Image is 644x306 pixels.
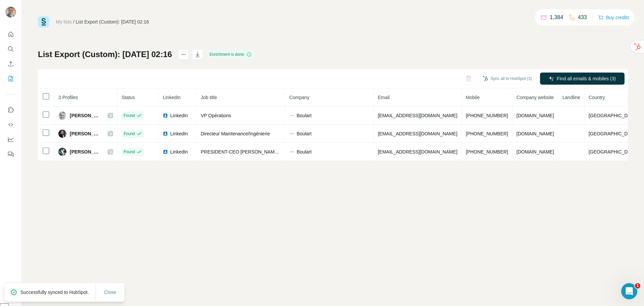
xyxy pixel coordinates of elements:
span: [DOMAIN_NAME] [517,113,554,118]
span: [GEOGRAPHIC_DATA] [589,131,638,136]
img: Avatar [58,130,66,138]
img: LinkedIn logo [163,113,168,118]
p: 1,384 [550,13,563,21]
span: Find all emails & mobiles (3) [557,75,616,82]
div: List Export (Custom): [DATE] 02:16 [76,18,149,25]
span: Mobile [466,95,480,100]
span: [PERSON_NAME] [70,112,101,119]
span: [EMAIL_ADDRESS][DOMAIN_NAME] [378,113,457,118]
span: Close [104,289,116,296]
img: company-logo [289,131,294,136]
iframe: Intercom live chat [621,283,637,299]
span: Company website [517,95,554,100]
span: [PHONE_NUMBER] [466,113,508,118]
div: Enrichment is done [208,50,254,58]
img: company-logo [289,113,294,118]
span: [GEOGRAPHIC_DATA] [589,149,638,155]
h1: List Export (Custom): [DATE] 02:16 [38,49,172,60]
span: Country [589,95,605,100]
span: PRESIDENT-CEO [PERSON_NAME] (CAD-USA customer based) [201,149,339,155]
span: Boulart [297,130,311,137]
button: My lists [5,73,16,85]
a: My lists [56,19,72,25]
span: Found [123,149,135,155]
button: Use Surfe on LinkedIn [5,104,16,116]
img: Avatar [58,148,66,156]
img: Surfe Logo [38,16,49,28]
button: Sync all to HubSpot (3) [478,74,537,84]
img: Avatar [5,7,16,17]
span: Email [378,95,389,100]
span: [PERSON_NAME] [70,130,101,137]
span: Boulart [297,112,311,119]
span: [PHONE_NUMBER] [466,131,508,136]
span: [EMAIL_ADDRESS][DOMAIN_NAME] [378,149,457,155]
p: Successfully synced to HubSpot. [20,289,94,296]
span: Boulart [297,148,311,155]
span: [GEOGRAPHIC_DATA] [589,113,638,118]
span: 3 Profiles [58,95,78,100]
span: Found [123,131,135,137]
span: Job title [201,95,217,100]
button: Buy credits [598,13,629,22]
img: company-logo [289,149,294,155]
span: LinkedIn [170,130,188,137]
span: Landline [562,95,580,100]
p: 433 [578,13,587,21]
span: [EMAIL_ADDRESS][DOMAIN_NAME] [378,131,457,136]
button: Close [100,286,121,298]
button: Enrich CSV [5,58,16,70]
button: Use Surfe API [5,119,16,131]
img: Avatar [58,112,66,120]
span: LinkedIn [163,95,180,100]
span: [DOMAIN_NAME] [517,131,554,136]
span: Found [123,113,135,119]
button: Feedback [5,148,16,160]
span: Directeur Maintenance/Ingénierie [201,131,270,136]
span: [PERSON_NAME] [70,148,101,155]
button: actions [178,49,189,60]
span: LinkedIn [170,112,188,119]
li: / [73,18,74,25]
img: LinkedIn logo [163,131,168,136]
button: Search [5,43,16,55]
button: Find all emails & mobiles (3) [540,73,625,85]
button: Dashboard [5,133,16,145]
span: VP Opérations [201,113,231,118]
span: [PHONE_NUMBER] [466,149,508,155]
span: Company [289,95,309,100]
span: Status [121,95,135,100]
button: Quick start [5,28,16,40]
span: LinkedIn [170,148,188,155]
img: LinkedIn logo [163,149,168,155]
span: 1 [635,283,640,289]
span: [DOMAIN_NAME] [517,149,554,155]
